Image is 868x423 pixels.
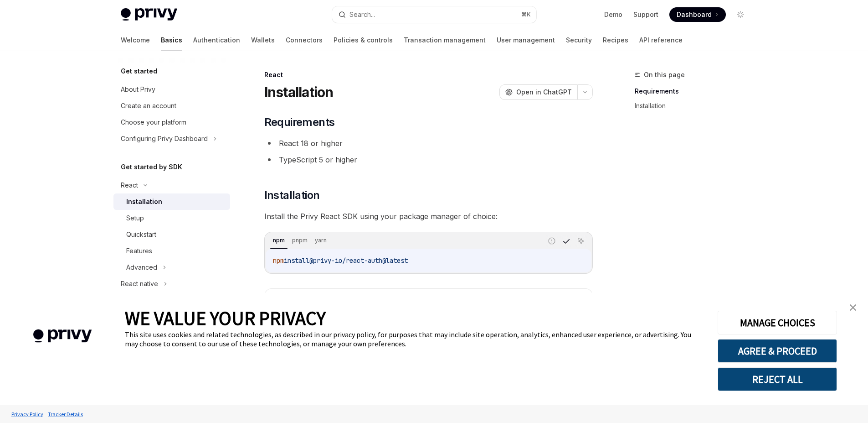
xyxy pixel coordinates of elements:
button: Toggle dark mode [733,7,748,22]
a: Recipes [603,29,628,51]
span: On this page [644,69,685,80]
div: This site uses cookies and related technologies, as described in our privacy policy, for purposes... [125,330,704,348]
div: Advanced [126,262,157,273]
span: Open in ChatGPT [516,88,572,97]
div: Installation [126,196,162,207]
div: pnpm [289,235,310,246]
div: React native [121,278,158,289]
div: npm [270,235,288,246]
a: User management [497,29,555,51]
a: Security [566,29,592,51]
span: Install the Privy React SDK using your package manager of choice: [264,210,593,223]
div: yarn [312,235,329,246]
button: Open in ChatGPT [499,84,577,100]
button: Ask AI [575,235,587,247]
a: Choose your platform [113,114,230,131]
div: Features [126,245,152,256]
button: REJECT ALL [718,367,837,391]
div: Configuring Privy Dashboard [121,133,208,144]
a: Authentication [193,29,240,51]
a: Wallets [251,29,275,51]
h5: Get started [121,66,157,77]
span: @privy-io/react-auth@latest [309,256,408,265]
button: Report incorrect code [546,235,558,247]
a: Tracker Details [46,406,85,422]
a: Basics [161,29,182,51]
button: AGREE & PROCEED [718,339,837,363]
div: Quickstart [126,229,156,240]
button: Copy the contents from the code block [560,235,572,247]
div: Setup [126,213,144,224]
div: React [264,70,593,79]
span: Requirements [264,115,335,130]
a: About Privy [113,81,230,98]
a: Setup [113,210,230,226]
a: Requirements [635,84,755,99]
div: Choose your platform [121,117,186,128]
a: Support [633,10,658,19]
li: TypeScript 5 or higher [264,153,593,166]
a: Privacy Policy [9,406,46,422]
div: React [121,180,138,191]
a: Welcome [121,29,150,51]
div: About Privy [121,84,155,95]
span: Installation [264,188,320,203]
a: Features [113,243,230,259]
a: Create an account [113,98,230,114]
div: Search... [349,9,375,20]
a: close banner [844,298,862,317]
a: Quickstart [113,226,230,243]
h5: Get started by SDK [121,162,182,172]
div: Create an account [121,100,176,111]
span: Dashboard [677,10,712,19]
a: Dashboard [669,7,726,22]
img: close banner [850,304,856,311]
h1: Installation [264,84,334,100]
a: Transaction management [404,29,486,51]
button: Search...⌘K [332,6,536,23]
li: React 18 or higher [264,137,593,150]
a: Installation [635,99,755,113]
a: Policies & controls [334,29,393,51]
span: install [284,256,309,265]
span: ⌘ K [521,11,531,18]
a: Demo [604,10,622,19]
span: WE VALUE YOUR PRIVACY [125,306,326,330]
img: light logo [121,8,177,21]
button: MANAGE CHOICES [718,311,837,334]
img: company logo [14,316,111,356]
a: Connectors [286,29,323,51]
a: API reference [639,29,683,51]
a: Installation [113,193,230,210]
span: npm [273,256,284,265]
